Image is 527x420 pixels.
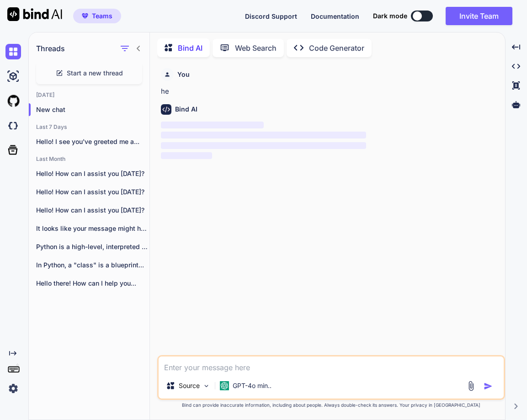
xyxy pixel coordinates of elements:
[36,105,149,114] p: New chat
[220,381,229,390] img: GPT-4o mini
[36,137,149,146] p: Hello! I see you've greeted me a...
[67,69,123,78] span: Start a new thread
[373,11,407,21] span: Dark mode
[36,187,149,197] p: Hello! How can I assist you [DATE]?
[245,11,297,21] button: Discord Support
[311,11,359,21] button: Documentation
[175,105,197,114] h6: Bind AI
[29,155,149,163] h2: Last Month
[36,242,149,251] p: Python is a high-level, interpreted programming language...
[177,70,190,79] h6: You
[36,261,149,270] p: In Python, a "class" is a blueprint...
[5,44,21,59] img: chat
[36,279,149,288] p: Hello there! How can I help you...
[82,13,88,19] img: premium
[161,142,366,149] span: ‌
[36,43,65,54] h1: Threads
[233,381,271,390] p: GPT-4o min..
[161,122,264,128] span: ‌
[7,7,62,21] img: Bind AI
[157,402,505,409] p: Bind can provide inaccurate information, including about people. Always double-check its answers....
[73,9,121,23] button: premiumTeams
[5,69,21,84] img: ai-studio
[245,12,297,20] span: Discord Support
[36,224,149,233] p: It looks like your message might have...
[311,12,359,20] span: Documentation
[161,132,366,138] span: ‌
[178,43,202,53] p: Bind AI
[161,86,503,97] p: he
[5,381,21,396] img: settings
[202,382,210,390] img: Pick Models
[179,381,200,390] p: Source
[161,152,212,159] span: ‌
[92,11,112,21] span: Teams
[5,118,21,133] img: darkCloudIdeIcon
[309,43,364,53] p: Code Generator
[5,93,21,109] img: githubLight
[29,91,149,99] h2: [DATE]
[36,169,149,178] p: Hello! How can I assist you [DATE]?
[466,381,476,391] img: attachment
[446,7,512,25] button: Invite Team
[235,43,277,53] p: Web Search
[484,382,493,391] img: icon
[36,206,149,215] p: Hello! How can I assist you [DATE]?
[29,123,149,131] h2: Last 7 Days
